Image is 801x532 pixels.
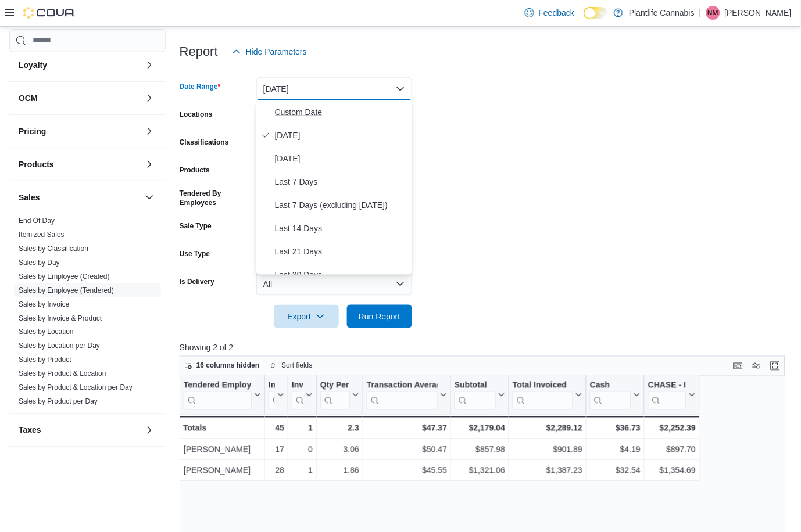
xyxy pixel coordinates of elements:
p: [PERSON_NAME] [725,6,792,20]
span: [DATE] [275,152,407,166]
div: 0 [292,443,313,456]
a: Sales by Product [19,356,71,364]
a: Sales by Invoice & Product [19,314,102,322]
span: End Of Day [19,216,55,225]
span: Last 30 Days [275,268,407,282]
button: 16 columns hidden [180,359,264,373]
input: Dark Mode [584,7,608,19]
button: Products [19,159,140,170]
div: Nicole Mowat [706,6,720,20]
span: Last 7 Days (excluding [DATE]) [275,198,407,212]
button: Display options [750,359,764,373]
a: Sales by Product & Location per Day [19,384,133,392]
div: $47.37 [367,421,447,435]
button: Subtotal [455,380,505,409]
button: Transaction Average [367,380,447,409]
a: Sales by Day [19,258,60,267]
button: Total Invoiced [513,380,582,409]
button: Sales [142,190,156,204]
div: CHASE - Integrated [648,380,686,391]
span: Custom Date [275,105,407,119]
span: Sort fields [281,361,312,371]
button: Export [274,305,339,328]
button: Loyalty [142,58,156,72]
button: OCM [142,91,156,105]
div: 2.3 [320,421,359,435]
button: Run Report [347,305,412,328]
div: Select listbox [256,100,412,275]
div: Total Invoiced [513,380,573,409]
label: Is Delivery [180,277,214,286]
button: Sales [19,192,140,203]
h3: OCM [19,92,38,104]
button: Tendered Employee [184,380,261,409]
img: Cova [23,7,76,19]
span: Sales by Product & Location per Day [19,383,133,393]
button: Products [142,157,156,171]
span: Run Report [359,311,400,322]
div: 1 [292,421,313,435]
button: Enter fullscreen [768,359,782,373]
span: Sales by Product & Location [19,369,106,379]
div: Cash [590,380,631,391]
button: Invoices Sold [269,380,284,409]
div: $2,252.39 [648,421,696,435]
div: Cash [590,380,631,409]
div: Invoices Ref [292,380,303,391]
div: 1.86 [320,463,359,477]
span: 16 columns hidden [196,361,260,371]
span: Export [281,305,332,328]
button: CHASE - Integrated [648,380,696,409]
h3: Report [180,45,218,59]
div: Subtotal [455,380,496,409]
button: Cash [590,380,641,409]
div: $50.47 [367,443,447,456]
div: Qty Per Transaction [320,380,350,391]
div: Tendered Employee [184,380,252,409]
span: Last 21 Days [275,245,407,258]
a: Sales by Employee (Created) [19,272,110,281]
span: Sales by Employee (Tendered) [19,286,114,295]
span: Sales by Product per Day [19,397,98,407]
div: $857.98 [455,443,505,456]
span: [DATE] [275,128,407,142]
div: 28 [269,463,284,477]
div: $901.89 [513,443,582,456]
h3: Loyalty [19,59,47,71]
p: | [699,6,702,20]
p: Plantlife Cannabis [629,6,695,20]
div: Subtotal [455,380,496,391]
span: Itemized Sales [19,230,65,239]
span: Sales by Invoice & Product [19,314,102,323]
div: Invoices Sold [269,380,275,409]
a: Sales by Location [19,328,74,336]
div: $36.73 [590,421,641,435]
a: Sales by Employee (Tendered) [19,286,114,294]
label: Date Range [180,82,221,91]
label: Classifications [180,138,229,147]
div: Invoices Ref [292,380,303,409]
button: Qty Per Transaction [320,380,359,409]
div: $2,179.04 [455,421,505,435]
div: $1,387.23 [513,463,582,477]
span: Sales by Classification [19,244,88,253]
button: Keyboard shortcuts [731,359,745,373]
div: Sales [9,214,166,414]
a: Sales by Location per Day [19,342,100,350]
span: NM [708,6,719,20]
h3: Taxes [19,425,41,436]
label: Tendered By Employees [180,189,252,207]
label: Products [180,166,210,175]
button: Hide Parameters [227,40,312,63]
span: Sales by Employee (Created) [19,272,110,281]
label: Locations [180,110,213,119]
div: $4.19 [590,443,641,456]
button: Pricing [19,125,140,137]
button: Loyalty [19,59,140,71]
div: $2,289.12 [513,421,582,435]
div: Invoices Sold [269,380,275,391]
h3: Sales [19,192,40,203]
h3: Pricing [19,125,46,137]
